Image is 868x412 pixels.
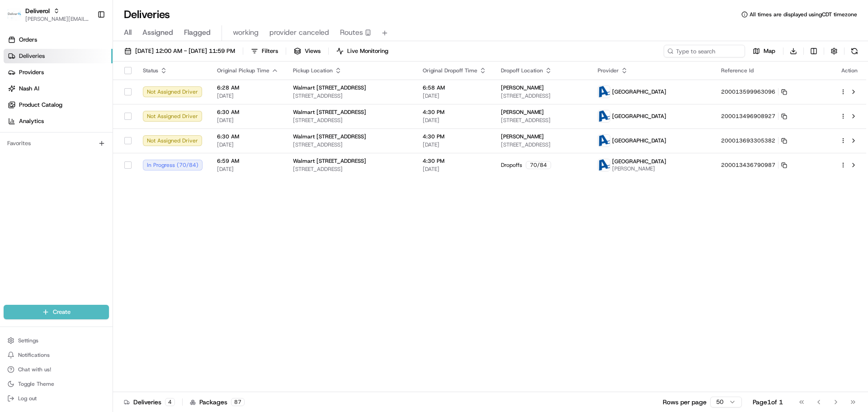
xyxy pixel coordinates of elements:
[293,92,408,99] span: [STREET_ADDRESS]
[120,45,239,57] button: [DATE] 12:00 AM - [DATE] 11:59 PM
[305,47,321,55] span: Views
[217,117,278,124] span: [DATE]
[4,334,109,347] button: Settings
[18,337,38,344] span: Settings
[4,136,109,151] div: Favorites
[4,49,113,63] a: Deliveries
[217,109,278,116] span: 6:30 AM
[423,141,486,148] span: [DATE]
[501,92,584,99] span: [STREET_ADDRESS]
[290,45,325,57] button: Views
[423,109,486,116] span: 4:30 PM
[721,113,787,120] button: 200013496908927
[293,117,408,124] span: [STREET_ADDRESS]
[4,4,94,25] button: DeliverolDeliverol[PERSON_NAME][EMAIL_ADDRESS][DOMAIN_NAME]
[19,36,37,44] span: Orders
[18,380,54,388] span: Toggle Theme
[269,27,329,38] span: provider canceled
[423,92,486,99] span: [DATE]
[663,398,707,407] p: Rows per page
[612,158,666,165] span: [GEOGRAPHIC_DATA]
[749,45,779,57] button: Map
[598,67,619,74] span: Provider
[423,157,486,165] span: 4:30 PM
[4,65,113,80] a: Providers
[19,85,39,93] span: Nash AI
[598,110,610,122] img: ActionCourier.png
[501,161,522,169] span: Dropoffs
[262,47,278,55] span: Filters
[190,398,245,407] div: Packages
[53,308,71,316] span: Create
[217,141,278,148] span: [DATE]
[612,113,666,120] span: [GEOGRAPHIC_DATA]
[4,33,113,47] a: Orders
[293,141,408,148] span: [STREET_ADDRESS]
[598,135,610,147] img: ActionCourier.png
[217,157,278,165] span: 6:59 AM
[4,98,113,112] a: Product Catalog
[721,88,787,95] button: 200013599963096
[25,6,50,15] button: Deliverol
[423,84,486,91] span: 6:58 AM
[598,159,610,171] img: ActionCourier.png
[293,166,408,173] span: [STREET_ADDRESS]
[124,7,170,22] h1: Deliveries
[293,67,333,74] span: Pickup Location
[293,157,366,165] span: Walmart [STREET_ADDRESS]
[25,15,90,23] button: [PERSON_NAME][EMAIL_ADDRESS][DOMAIN_NAME]
[7,8,22,21] img: Deliverol
[721,67,754,74] span: Reference Id
[501,133,544,140] span: [PERSON_NAME]
[501,67,543,74] span: Dropoff Location
[18,351,50,359] span: Notifications
[753,398,783,407] div: Page 1 of 1
[217,67,269,74] span: Original Pickup Time
[293,84,366,91] span: Walmart [STREET_ADDRESS]
[19,101,62,109] span: Product Catalog
[612,165,666,172] span: [PERSON_NAME]
[4,114,113,128] a: Analytics
[4,349,109,361] button: Notifications
[764,47,775,55] span: Map
[142,27,173,38] span: Assigned
[340,27,363,38] span: Routes
[526,161,551,169] div: 70 / 84
[347,47,388,55] span: Live Monitoring
[135,47,235,55] span: [DATE] 12:00 AM - [DATE] 11:59 PM
[4,305,109,319] button: Create
[293,109,366,116] span: Walmart [STREET_ADDRESS]
[501,141,584,148] span: [STREET_ADDRESS]
[423,133,486,140] span: 4:30 PM
[4,363,109,376] button: Chat with us!
[231,398,245,406] div: 87
[750,11,857,18] span: All times are displayed using CDT timezone
[840,67,859,74] div: Action
[165,398,175,406] div: 4
[143,67,158,74] span: Status
[501,117,584,124] span: [STREET_ADDRESS]
[247,45,282,57] button: Filters
[217,133,278,140] span: 6:30 AM
[19,52,45,60] span: Deliveries
[19,117,44,125] span: Analytics
[423,166,486,173] span: [DATE]
[124,27,132,38] span: All
[18,395,37,402] span: Log out
[721,161,787,169] button: 200013436790987
[664,45,745,57] input: Type to search
[19,68,44,76] span: Providers
[217,166,278,173] span: [DATE]
[423,67,477,74] span: Original Dropoff Time
[4,81,113,96] a: Nash AI
[18,366,51,373] span: Chat with us!
[501,84,544,91] span: [PERSON_NAME]
[721,137,787,144] button: 200013693305382
[612,137,666,144] span: [GEOGRAPHIC_DATA]
[4,392,109,405] button: Log out
[423,117,486,124] span: [DATE]
[233,27,259,38] span: working
[124,398,175,407] div: Deliveries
